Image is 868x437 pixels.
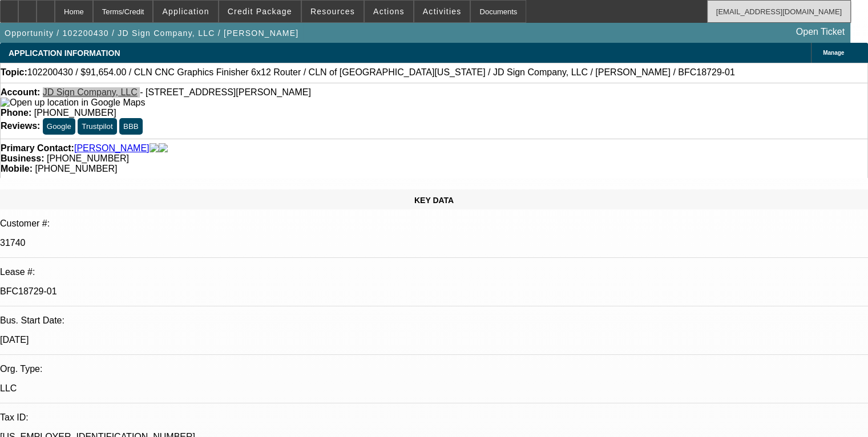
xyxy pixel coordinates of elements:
span: - [STREET_ADDRESS][PERSON_NAME] [140,87,311,97]
a: [PERSON_NAME] [74,143,150,153]
img: linkedin-icon.png [159,143,168,153]
span: Application [162,7,209,16]
button: Trustpilot [78,118,116,135]
img: facebook-icon.png [150,143,159,153]
button: Actions [365,1,413,22]
span: Resources [310,7,355,16]
button: Activities [414,1,470,22]
strong: Primary Contact: [1,143,74,153]
button: BBB [119,118,143,135]
a: Open Ticket [792,22,849,42]
strong: Topic: [1,67,27,78]
button: Application [154,1,217,22]
span: KEY DATA [414,196,454,205]
strong: Account: [1,87,40,97]
span: [PHONE_NUMBER] [47,153,129,163]
a: View Google Maps [1,98,145,107]
button: Google [43,118,75,135]
button: Resources [302,1,364,22]
span: [PHONE_NUMBER] [34,108,116,118]
span: Credit Package [228,7,292,16]
img: Open up location in Google Maps [1,98,145,108]
span: [PHONE_NUMBER] [35,164,117,173]
strong: Mobile: [1,164,33,173]
strong: Reviews: [1,121,40,131]
span: Opportunity / 102200430 / JD Sign Company, LLC / [PERSON_NAME] [5,29,298,38]
strong: Business: [1,153,44,163]
span: Actions [373,7,405,16]
button: Credit Package [219,1,301,22]
span: 102200430 / $91,654.00 / CLN CNC Graphics Finisher 6x12 Router / CLN of [GEOGRAPHIC_DATA][US_STAT... [27,67,735,78]
a: JD Sign Company, LLC [43,87,138,97]
span: Activities [423,7,462,16]
strong: Phone: [1,108,31,118]
span: APPLICATION INFORMATION [9,48,120,58]
span: Manage [823,50,844,56]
